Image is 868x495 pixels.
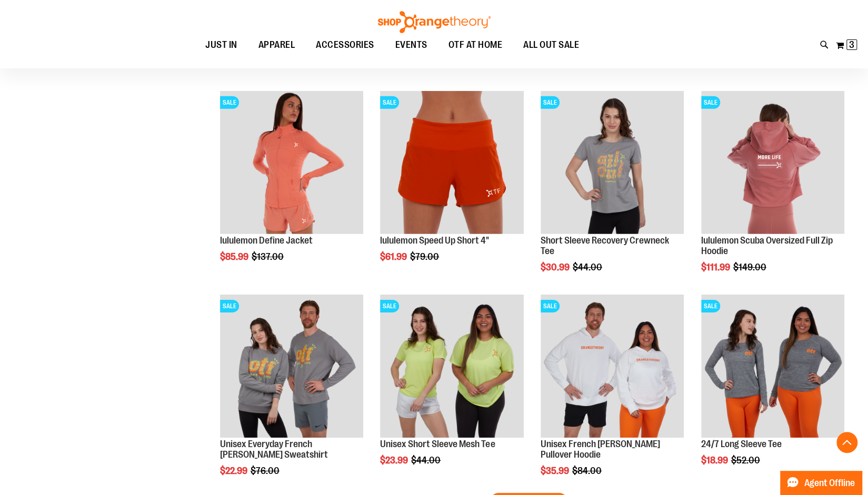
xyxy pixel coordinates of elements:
span: $23.99 [380,455,410,466]
img: Product image for Unisex French Terry Pullover Hoodie [541,295,684,438]
a: Product image for lululemon Scuba Oversized Full Zip HoodieSALE [701,91,844,236]
span: SALE [541,96,560,109]
span: $149.00 [733,262,768,272]
img: Shop Orangetheory [376,11,492,33]
a: Short Sleeve Recovery Crewneck Tee [541,235,669,256]
span: JUST IN [205,33,237,57]
span: SALE [701,96,720,109]
div: product [215,86,368,289]
span: ALL OUT SALE [523,33,579,57]
span: SALE [380,96,399,109]
a: Unisex Everyday French [PERSON_NAME] Sweatshirt [220,439,328,460]
a: Short Sleeve Recovery Crewneck Tee primary imageSALE [541,91,684,236]
span: Agent Offline [804,478,855,488]
button: Back To Top [836,432,857,453]
a: Unisex Short Sleeve Mesh Tee [380,439,495,449]
span: EVENTS [395,33,427,57]
span: $61.99 [380,251,408,262]
span: ACCESSORIES [316,33,374,57]
span: $44.00 [573,262,604,272]
span: APPAREL [258,33,295,57]
a: Product image for 24/7 Long Sleeve TeeSALE [701,295,844,439]
span: OTF AT HOME [448,33,503,57]
div: product [375,289,528,492]
img: Product image for 24/7 Long Sleeve Tee [701,295,844,438]
span: $44.00 [411,455,442,466]
span: $85.99 [220,251,250,262]
a: Product image for Unisex French Terry Pullover HoodieSALE [541,295,684,439]
a: Unisex French [PERSON_NAME] Pullover Hoodie [541,439,660,460]
span: SALE [220,300,239,312]
span: $137.00 [252,251,285,262]
span: $18.99 [701,455,730,466]
span: SALE [701,300,720,312]
button: Agent Offline [780,471,862,495]
a: Product image for Unisex Everyday French Terry Crewneck SweatshirtSALE [220,295,363,439]
div: product [375,86,528,289]
span: SALE [541,300,560,312]
span: $111.99 [701,262,732,272]
a: lululemon Define Jacket [220,235,313,246]
span: $22.99 [220,466,249,476]
img: Product image for lululemon Speed Up Short 4" [380,91,523,234]
span: $30.99 [541,262,571,272]
span: $35.99 [541,466,571,476]
span: 3 [849,39,854,50]
span: SALE [380,300,399,312]
img: Product image for Unisex Everyday French Terry Crewneck Sweatshirt [220,295,363,438]
div: product [696,86,850,299]
span: $52.00 [731,455,762,466]
a: Product image for Unisex Short Sleeve Mesh TeeSALE [380,295,523,439]
img: Product image for Unisex Short Sleeve Mesh Tee [380,295,523,438]
span: $84.00 [572,466,603,476]
span: $79.00 [410,251,441,262]
img: Product image for lululemon Scuba Oversized Full Zip Hoodie [701,91,844,234]
div: product [535,86,689,299]
span: $76.00 [251,466,281,476]
img: Short Sleeve Recovery Crewneck Tee primary image [541,91,684,234]
a: Product image for lululemon Speed Up Short 4"SALE [380,91,523,236]
span: SALE [220,96,239,109]
div: product [696,289,850,492]
a: 24/7 Long Sleeve Tee [701,439,782,449]
img: Product image for lululemon Define Jacket [220,91,363,234]
a: lululemon Scuba Oversized Full Zip Hoodie [701,235,833,256]
a: lululemon Speed Up Short 4" [380,235,489,246]
a: Product image for lululemon Define JacketSALE [220,91,363,236]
